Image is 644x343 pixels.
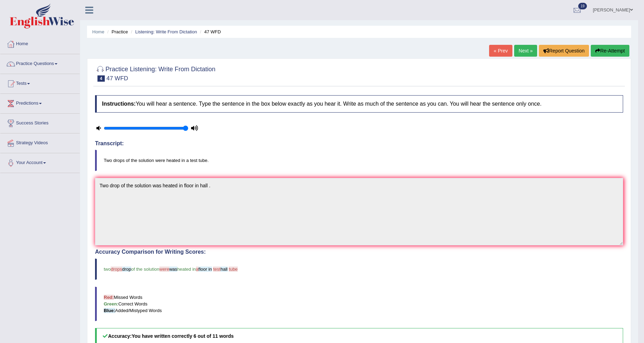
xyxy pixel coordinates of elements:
blockquote: Two drops of the solution were heated in a test tube. [95,150,623,171]
b: Green: [104,301,118,307]
b: Red: [104,295,114,300]
b: Instructions: [102,101,136,107]
blockquote: Missed Words Correct Words Added/Mistyped Words [95,287,623,321]
span: a [196,267,198,272]
b: You have written correctly 6 out of 11 words [132,333,234,339]
span: 4 [97,75,105,82]
h4: Transcript: [95,140,623,147]
a: Strategy Videos [0,133,80,151]
a: Success Stories [0,114,80,131]
a: « Prev [489,45,512,57]
span: heated in [177,267,196,272]
a: Next » [514,45,537,57]
span: drop [122,267,131,272]
a: Your Account [0,153,80,171]
span: hall [220,267,227,272]
b: Blue: [104,308,115,313]
span: of the solution [131,267,159,272]
small: 47 WFD [107,75,128,82]
span: test [213,267,220,272]
span: was [169,267,177,272]
a: Predictions [0,94,80,111]
a: Listening: Write From Dictation [135,29,197,34]
a: Home [0,34,80,52]
a: Home [92,29,104,34]
span: two [104,267,111,272]
span: tube [229,267,237,272]
span: drops [111,267,122,272]
button: Report Question [539,45,589,57]
span: floor in [198,267,212,272]
span: 19 [578,3,587,9]
a: Tests [0,74,80,91]
li: Practice [105,28,128,35]
button: Re-Attempt [591,45,629,57]
a: Practice Questions [0,54,80,72]
h4: You will hear a sentence. Type the sentence in the box below exactly as you hear it. Write as muc... [95,95,623,113]
h4: Accuracy Comparison for Writing Scores: [95,249,623,255]
span: were [159,267,169,272]
h2: Practice Listening: Write From Dictation [95,64,215,82]
li: 47 WFD [198,28,221,35]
